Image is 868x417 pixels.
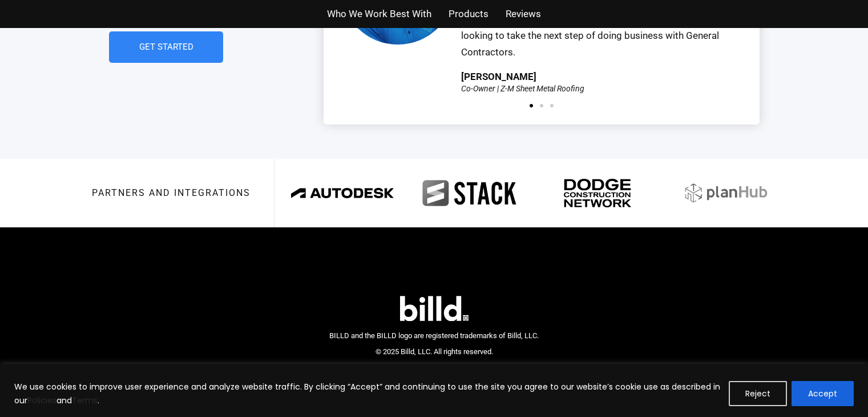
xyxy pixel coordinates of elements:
[792,381,854,406] button: Accept
[72,395,98,406] a: Terms
[461,72,536,82] div: [PERSON_NAME]
[550,104,554,107] span: Go to slide 3
[506,6,541,22] a: Reviews
[540,104,543,107] span: Go to slide 2
[139,43,193,51] span: Get Started
[27,395,56,406] a: Policies
[729,381,787,406] button: Reject
[530,104,533,107] span: Go to slide 1
[92,189,251,198] h3: Partners and integrations
[327,6,431,22] a: Who We Work Best With
[109,31,223,63] a: Get Started
[449,6,488,22] a: Products
[461,85,584,93] div: Co-Owner | Z-M Sheet Metal Roofing
[14,380,720,407] p: We use cookies to improve user experience and analyze website traffic. By clicking “Accept” and c...
[329,331,539,356] span: BILLD and the BILLD logo are registered trademarks of Billd, LLC. © 2025 Billd, LLC. All rights r...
